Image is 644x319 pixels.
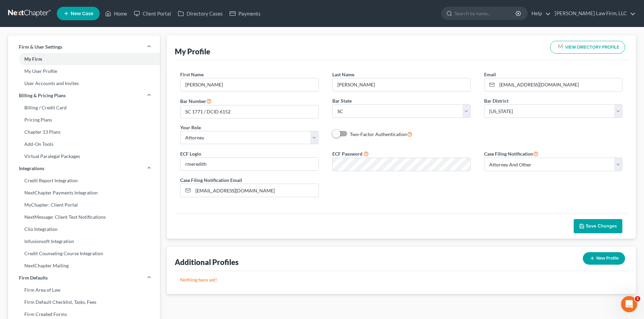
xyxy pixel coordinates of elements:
[8,211,160,223] a: NextMessage: Client Text Notifications
[635,296,640,301] span: 1
[180,177,242,184] label: Case Filing Notification Email
[102,7,130,20] a: Home
[226,7,264,20] a: Payments
[8,150,160,162] a: Virtual Paralegal Packages
[484,97,508,104] label: Bar District
[556,43,565,52] img: modern-attorney-logo-488310dd42d0e56951fffe13e3ed90e038bc441dd813d23dff0c9337a977f38e.png
[8,162,160,175] a: Integrations
[586,223,617,229] span: Save Changes
[8,126,160,138] a: Chapter 13 Plans
[193,184,318,197] input: Enter notification email..
[180,125,201,130] span: Your Role
[565,45,619,50] span: VIEW DIRECTORY PROFILE
[8,247,160,260] a: Credit Counseling Course Integration
[180,97,212,105] label: Bar Number
[8,77,160,89] a: User Accounts and Invites
[8,199,160,211] a: MyChapter: Client Portal
[19,44,62,50] span: Firm & User Settings
[181,158,318,170] input: Enter ecf login...
[332,150,362,157] label: ECF Password
[180,72,204,77] span: First Name
[181,105,318,118] input: #
[8,175,160,187] a: Credit Report Integration
[497,78,622,91] input: Enter email...
[8,223,160,235] a: Clio Integration
[332,72,354,77] span: Last Name
[8,187,160,199] a: NextChapter Payments Integration
[19,165,44,172] span: Integrations
[174,7,226,20] a: Directory Cases
[181,78,318,91] input: Enter first name...
[8,260,160,272] a: NextChapter Mailing
[175,47,210,56] div: My Profile
[8,114,160,126] a: Pricing Plans
[8,284,160,296] a: Firm Area of Law
[350,131,407,137] span: Two-Factor Authentication
[175,257,239,267] div: Additional Profiles
[8,41,160,53] a: Firm & User Settings
[8,138,160,150] a: Add-On Tools
[8,296,160,308] a: Firm Default Checklist, Tasks, Fees
[8,102,160,114] a: Billing / Credit Card
[180,150,201,157] label: ECF Login
[528,7,551,20] a: Help
[8,89,160,102] a: Billing & Pricing Plans
[551,7,636,20] a: [PERSON_NAME] Law Firm, LLC
[8,235,160,247] a: Infusionsoft Integration
[484,150,539,158] label: Case Filing Notification
[8,272,160,284] a: Firm Defaults
[130,7,174,20] a: Client Portal
[19,274,48,281] span: Firm Defaults
[583,252,625,265] button: New Profile
[455,7,517,20] input: Search by name...
[19,92,66,99] span: Billing & Pricing Plans
[332,97,352,104] label: Bar State
[71,11,93,16] span: New Case
[180,276,622,283] p: Nothing here yet!
[484,72,496,77] span: Email
[8,53,160,65] a: My Firm
[333,78,470,91] input: Enter last name...
[621,296,637,312] iframe: Intercom live chat
[550,41,625,54] button: VIEW DIRECTORY PROFILE
[8,65,160,77] a: My User Profile
[574,219,622,233] button: Save Changes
